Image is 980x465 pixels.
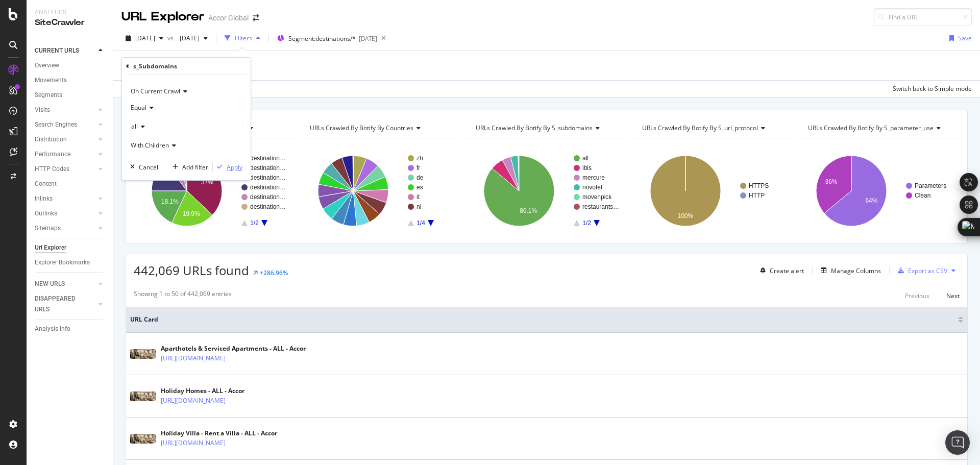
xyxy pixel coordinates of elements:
[908,266,947,275] div: Export as CSV
[582,219,591,227] text: 1/2
[946,289,960,302] button: Next
[250,155,286,162] text: destination…
[582,193,612,201] text: movenpick
[35,193,95,204] a: Inlinks
[310,124,413,132] span: URLs Crawled By Botify By countries
[806,120,950,136] h4: URLs Crawled By Botify By s_parameter_use
[466,146,627,235] div: A chart.
[770,266,804,275] div: Create alert
[131,141,169,150] span: With Children
[308,120,452,136] h4: URLs Crawled By Botify By countries
[35,90,62,101] div: Segments
[273,30,377,46] button: Segment:destinations/*[DATE]
[161,353,226,363] a: [URL][DOMAIN_NAME]
[161,429,277,438] div: Holiday Villa - Rent a Villa - ALL - Accor
[416,155,423,162] text: zh
[35,75,106,86] a: Movements
[161,438,226,448] a: [URL][DOMAIN_NAME]
[749,182,769,189] text: HTTPS
[208,13,249,23] div: Accor Global
[825,178,838,185] text: 36%
[121,30,167,46] button: [DATE]
[133,62,177,70] div: s_Subdomains
[632,146,794,235] div: A chart.
[35,193,53,204] div: Inlinks
[35,75,67,86] div: Movements
[958,34,972,42] div: Save
[35,60,59,71] div: Overview
[520,207,537,214] text: 86.1%
[130,434,156,444] img: main image
[161,386,270,396] div: Holiday Homes - ALL - Accor
[131,87,180,95] span: On Current Crawl
[915,182,946,189] text: Parameters
[161,344,306,353] div: Aparthotels & Serviced Apartments - ALL - Accor
[130,391,156,401] img: main image
[35,45,95,56] a: CURRENT URLS
[35,223,61,234] div: Sitemaps
[201,179,213,186] text: 37%
[161,198,179,205] text: 18.1%
[121,8,204,26] div: URL Explorer
[260,268,288,277] div: +286.96%
[915,192,930,199] text: Clean
[250,219,259,227] text: 1/2
[889,81,972,97] button: Switch back to Simple mode
[831,266,881,275] div: Manage Columns
[250,203,286,210] text: destination…
[582,203,619,210] text: restaurants…
[808,124,934,132] span: URLs Crawled By Botify By s_parameter_use
[168,162,208,172] button: Add filter
[35,293,86,315] div: DISAPPEARED URLS
[359,34,377,43] div: [DATE]
[35,105,95,115] a: Visits
[253,14,259,21] div: arrow-right-arrow-left
[416,184,423,191] text: es
[288,34,356,43] span: Segment: destinations/*
[35,8,105,17] div: Analytics
[35,90,106,101] a: Segments
[476,124,593,132] span: URLs Crawled By Botify By s_subdomains
[35,179,106,189] a: Content
[35,223,95,234] a: Sitemaps
[35,134,67,145] div: Distribution
[893,84,972,93] div: Switch back to Simple mode
[250,193,286,201] text: destination…
[677,212,693,219] text: 100%
[798,146,960,235] svg: A chart.
[35,324,70,334] div: Analysis Info
[874,8,972,26] input: Find a URL
[135,34,155,42] span: 2025 Sep. 3rd
[126,162,158,172] button: Cancel
[905,289,929,302] button: Previous
[416,164,420,172] text: fr
[134,146,295,235] svg: A chart.
[183,210,200,217] text: 19.9%
[35,208,95,219] a: Outlinks
[416,203,421,210] text: nl
[300,146,461,235] svg: A chart.
[131,103,146,112] span: Equal
[905,291,929,300] div: Previous
[139,163,158,172] div: Cancel
[582,174,605,181] text: mercure
[134,262,249,279] span: 442,069 URLs found
[35,257,90,268] div: Explorer Bookmarks
[35,60,106,71] a: Overview
[250,164,286,172] text: destination…
[134,289,232,302] div: Showing 1 to 50 of 442,069 entries
[946,291,960,300] div: Next
[866,197,878,204] text: 64%
[35,119,77,130] div: Search Engines
[35,17,105,29] div: SiteCrawler
[945,430,970,455] div: Open Intercom Messenger
[35,45,79,56] div: CURRENT URLS
[35,134,95,145] a: Distribution
[167,34,176,42] span: vs
[235,34,252,42] div: Filters
[582,164,592,172] text: ibis
[131,122,138,131] span: all
[35,208,57,219] div: Outlinks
